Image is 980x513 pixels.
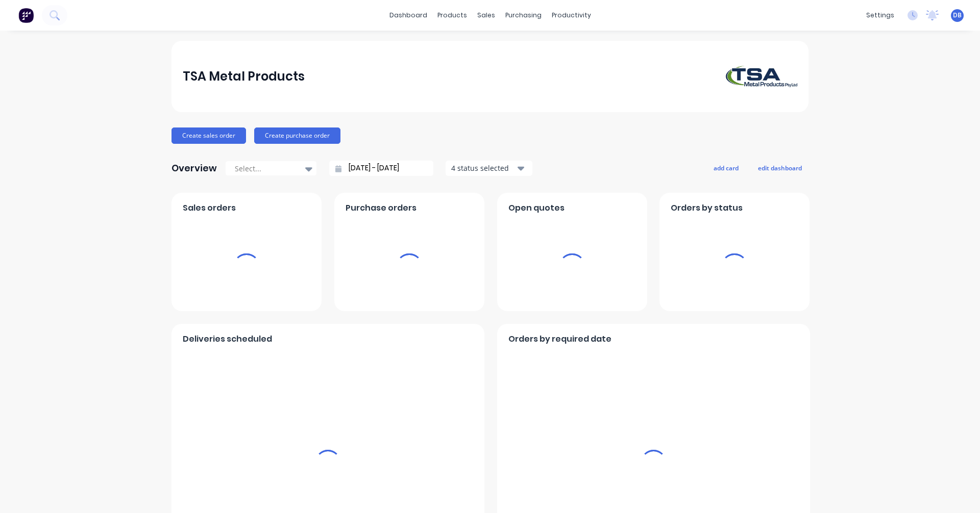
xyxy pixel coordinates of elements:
a: dashboard [384,8,432,23]
div: productivity [547,8,596,23]
span: Orders by status [671,202,743,214]
span: Deliveries scheduled [183,333,272,345]
button: Create purchase order [254,127,340,144]
span: Orders by required date [508,333,611,345]
span: DB [953,11,962,20]
span: Sales orders [183,202,236,214]
div: 4 status selected [451,163,516,173]
button: edit dashboard [751,161,808,174]
img: Factory [18,8,34,23]
button: Create sales order [171,127,246,144]
div: products [432,8,472,23]
button: add card [707,161,745,174]
img: TSA Metal Products [726,66,797,87]
div: settings [861,8,899,23]
div: TSA Metal Products [183,66,305,87]
span: Open quotes [508,202,565,214]
div: Overview [171,158,217,178]
span: Purchase orders [346,202,416,214]
button: 4 status selected [446,161,532,176]
div: purchasing [500,8,547,23]
div: sales [472,8,500,23]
